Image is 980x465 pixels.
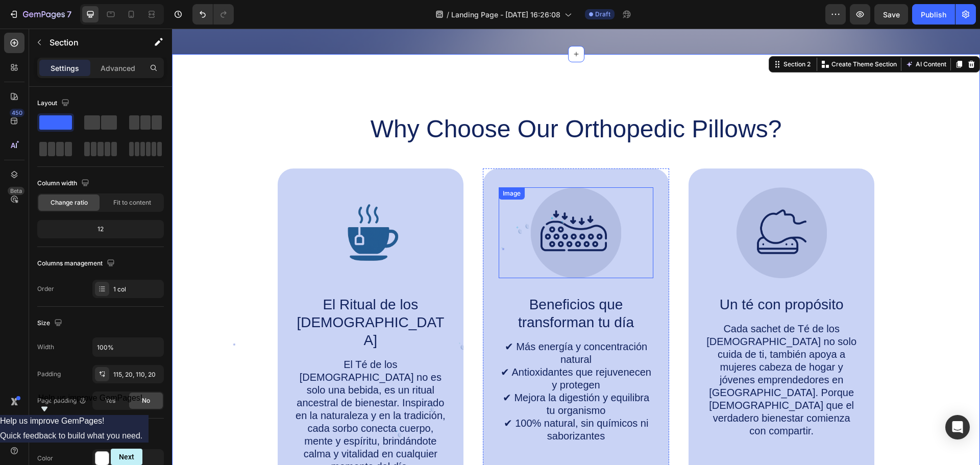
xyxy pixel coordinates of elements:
[8,187,24,195] div: Beta
[10,109,24,117] div: 450
[921,9,946,20] div: Publish
[659,31,725,40] p: Create Theme Section
[37,96,71,110] div: Layout
[595,10,610,19] span: Draft
[38,394,143,415] button: Show survey - Help us improve GemPages!
[122,330,275,445] p: El Té de los [DEMOGRAPHIC_DATA] no es solo una bebida, es un ritual ancestral de bienestar. Inspi...
[329,160,351,169] div: Image
[37,257,117,271] div: Columns management
[912,4,955,25] button: Publish
[4,4,76,25] button: 7
[564,159,655,250] img: gempages_585602525986554715-94806e3f-9d92-4314-81f4-17694d232b6a.png
[51,63,79,74] p: Settings
[38,394,143,402] span: Help us improve GemPages!
[101,63,135,74] p: Advanced
[113,198,151,207] span: Fit to content
[945,415,970,439] div: Open Intercom Messenger
[447,9,449,20] span: /
[39,222,162,236] div: 12
[37,284,54,293] div: Order
[328,312,480,414] p: ✔ Más energía y concentración natural ✔ Antioxidantes que rejuvenecen y protegen ✔ Mejora la dige...
[533,267,686,285] p: Un té con propósito
[37,177,91,190] div: Column width
[67,8,71,20] p: 7
[192,4,234,25] div: Undo/Redo
[451,9,560,20] span: Landing Page - [DATE] 16:26:08
[113,285,161,294] div: 1 col
[358,159,449,250] img: gempages_585602525986554715-d99516be-4663-4d94-b37c-c2678990bdda.png
[609,31,641,40] div: Section 2
[51,198,88,207] span: Change ratio
[328,267,480,303] p: Beneficios que transforman tu día
[533,294,686,409] p: Cada sachet de Té de los [DEMOGRAPHIC_DATA] no solo cuida de ti, también apoya a mujeres cabeza d...
[93,338,163,356] input: Auto
[37,316,64,330] div: Size
[142,396,150,405] span: No
[37,370,61,379] div: Padding
[731,30,776,42] button: AI Content
[37,342,54,352] div: Width
[113,370,161,379] div: 115, 20, 110, 20
[883,10,900,19] span: Save
[874,4,908,25] button: Save
[50,36,133,48] p: Section
[172,29,980,465] iframe: Design area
